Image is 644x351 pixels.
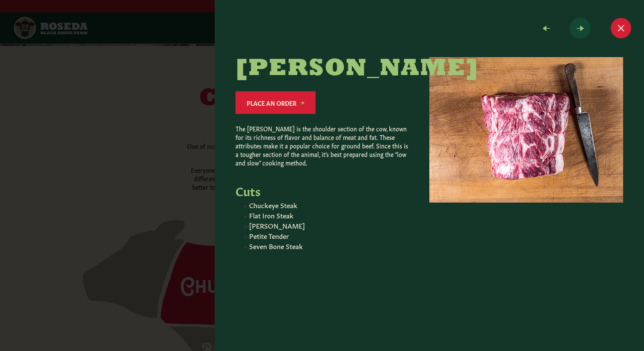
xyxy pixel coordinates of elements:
[236,91,316,114] a: Place an Order
[236,57,409,81] h2: [PERSON_NAME]
[249,200,409,209] li: Chuckeye Steak
[249,241,409,250] li: Seven Bone Steak
[249,211,409,219] li: Flat Iron Steak
[236,124,409,167] p: The [PERSON_NAME] is the shoulder section of the cow, known for its richness of flavor and balanc...
[611,18,631,38] button: Close modal
[249,231,409,240] li: Petite Tender
[249,221,409,229] li: [PERSON_NAME]
[236,184,409,197] h5: Cuts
